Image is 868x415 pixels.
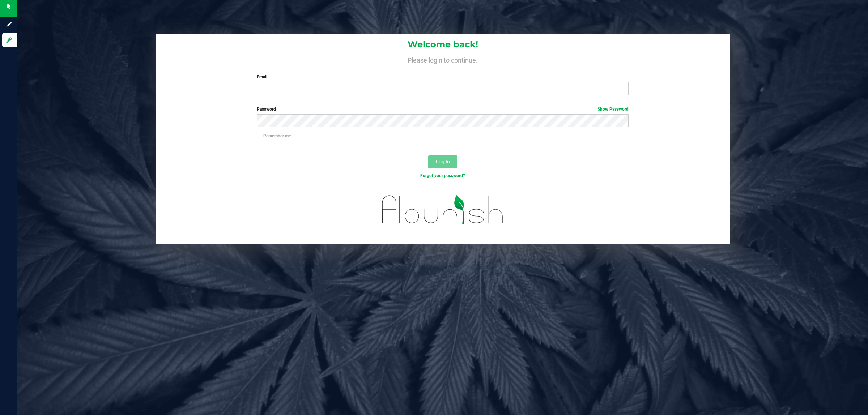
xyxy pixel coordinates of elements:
label: Remember me [257,133,291,139]
a: Forgot your password? [420,173,465,178]
h1: Welcome back! [156,40,730,49]
a: Show Password [597,107,629,112]
label: Email [257,74,629,80]
inline-svg: Log in [5,37,13,44]
button: Log In [428,155,457,168]
span: Log In [436,159,450,164]
inline-svg: Sign up [5,21,13,28]
h4: Please login to continue. [156,55,730,64]
img: flourish_logo.svg [371,187,515,233]
span: Password [257,107,276,112]
input: Remember me [257,134,262,139]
